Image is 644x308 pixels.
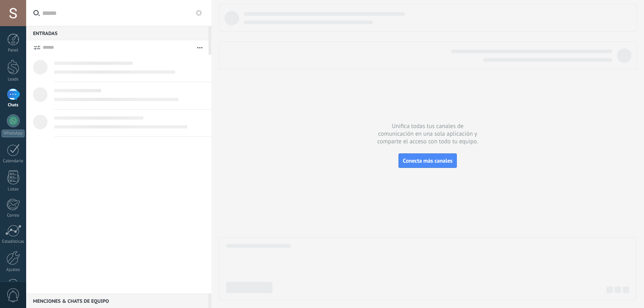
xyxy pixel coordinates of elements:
[2,187,25,192] div: Listas
[403,157,452,164] span: Conecta más canales
[2,77,25,82] div: Leads
[26,26,208,40] div: Entradas
[2,267,25,273] div: Ajustes
[2,239,25,244] div: Estadísticas
[2,213,25,218] div: Correo
[26,294,208,308] div: Menciones & Chats de equipo
[398,153,457,168] button: Conecta más canales
[2,48,25,53] div: Panel
[2,130,25,137] div: WhatsApp
[2,159,25,164] div: Calendario
[2,103,25,108] div: Chats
